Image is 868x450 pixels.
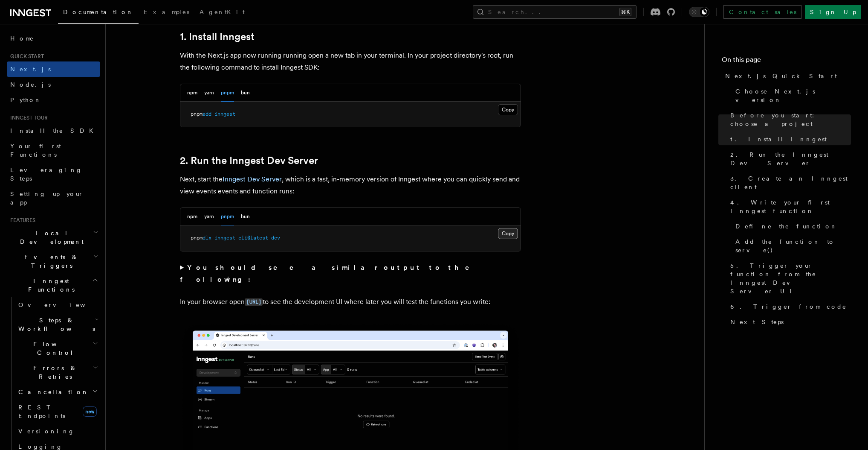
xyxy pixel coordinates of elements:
a: 5. Trigger your function from the Inngest Dev Server UI [727,258,851,299]
span: Node.js [10,81,51,88]
span: Inngest Functions [7,277,92,294]
a: Choose Next.js version [732,84,851,108]
a: 6. Trigger from code [727,299,851,314]
a: Setting up your app [7,186,100,210]
span: Flow Control [15,340,93,357]
span: Local Development [7,229,93,246]
button: Inngest Functions [7,273,100,297]
span: Examples [144,9,189,15]
a: Next Steps [727,314,851,330]
a: Examples [139,3,194,23]
button: pnpm [221,84,234,102]
button: Steps & Workflows [15,313,100,336]
span: add [203,111,211,117]
button: npm [187,84,197,102]
p: Next, start the , which is a fast, in-memory version of Inngest where you can quickly send and vi... [180,173,521,197]
button: Local Development [7,225,100,249]
summary: You should see a similar output to the following: [180,262,521,286]
span: new [83,406,97,417]
button: Search...⌘K [473,5,637,19]
a: 3. Create an Inngest client [727,171,851,195]
button: Events & Triggers [7,249,100,273]
span: Quick start [7,53,44,60]
span: Inngest tour [7,114,48,121]
p: With the Next.js app now running running open a new tab in your terminal. In your project directo... [180,50,521,73]
a: Sign Up [805,5,861,19]
p: In your browser open to see the development UI where later you will test the functions you write: [180,296,521,308]
span: Next Steps [730,318,784,326]
a: Python [7,92,100,108]
span: Install the SDK [10,127,98,134]
span: pnpm [191,111,203,117]
span: Features [7,217,35,224]
a: Install the SDK [7,123,100,138]
a: 1. Install Inngest [180,31,255,43]
span: Cancellation [15,388,89,396]
span: Add the function to serve() [735,237,851,254]
a: Documentation [58,3,139,24]
span: Steps & Workflows [15,316,95,333]
span: 1. Install Inngest [730,135,827,143]
span: Overview [18,301,106,308]
button: Cancellation [15,384,100,400]
button: npm [187,208,197,225]
a: 2. Run the Inngest Dev Server [727,147,851,171]
span: Setting up your app [10,190,84,206]
button: Flow Control [15,336,100,360]
button: yarn [204,84,214,102]
a: [URL] [245,298,263,306]
span: Errors & Retries [15,364,93,381]
span: Your first Functions [10,143,61,158]
a: REST Endpointsnew [15,400,100,424]
span: Python [10,96,41,103]
span: 3. Create an Inngest client [730,174,851,191]
a: Inngest Dev Server [223,175,282,183]
span: Leveraging Steps [10,167,82,182]
span: Home [10,34,34,43]
kbd: ⌘K [619,8,631,16]
span: pnpm [191,235,203,241]
a: 2. Run the Inngest Dev Server [180,155,318,167]
a: Home [7,31,100,46]
button: pnpm [221,208,234,225]
a: 4. Write your first Inngest function [727,195,851,219]
span: Logging [18,443,63,450]
span: Before you start: choose a project [730,111,851,128]
span: 6. Trigger from code [730,302,847,311]
span: Events & Triggers [7,253,93,270]
h4: On this page [722,55,851,68]
a: Versioning [15,424,100,439]
a: Before you start: choose a project [727,108,851,131]
a: Add the function to serve() [732,234,851,258]
span: dlx [203,235,211,241]
span: 4. Write your first Inngest function [730,198,851,215]
span: Versioning [18,428,75,435]
span: inngest-cli@latest [214,235,268,241]
code: [URL] [245,298,263,306]
strong: You should see a similar output to the following: [180,263,481,283]
button: Copy [498,228,518,239]
span: 5. Trigger your function from the Inngest Dev Server UI [730,261,851,295]
span: dev [271,235,280,241]
span: AgentKit [200,9,245,15]
span: Next.js Quick Start [725,72,837,80]
a: 1. Install Inngest [727,131,851,147]
button: Copy [498,104,518,115]
a: Next.js [7,61,100,77]
a: Overview [15,297,100,313]
span: inngest [214,111,235,117]
span: Choose Next.js version [735,87,851,104]
a: Node.js [7,77,100,92]
span: Documentation [63,9,133,15]
span: Next.js [10,66,51,73]
button: Errors & Retries [15,360,100,384]
span: 2. Run the Inngest Dev Server [730,150,851,167]
button: bun [241,84,250,102]
button: yarn [204,208,214,225]
a: Leveraging Steps [7,162,100,186]
button: Toggle dark mode [689,7,709,17]
span: Define the function [735,222,837,231]
a: Define the function [732,219,851,234]
a: Next.js Quick Start [722,68,851,84]
a: AgentKit [194,3,250,23]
